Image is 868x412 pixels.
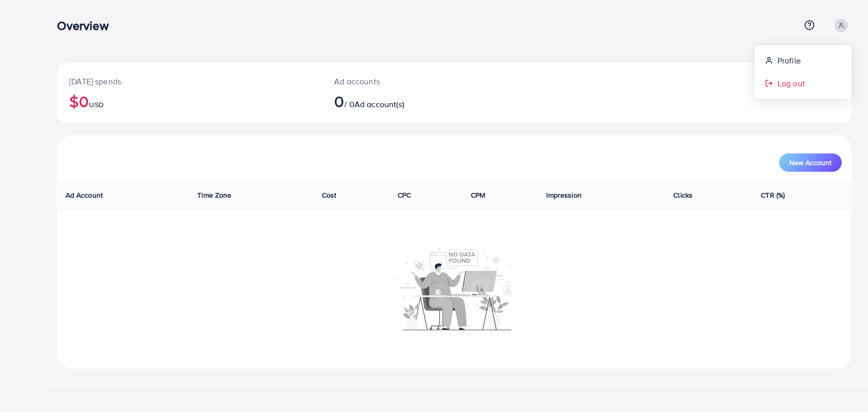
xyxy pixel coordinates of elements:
h2: $0 [69,91,310,111]
span: CPC [398,190,411,200]
span: Time Zone [197,190,231,200]
span: Ad Account [66,190,103,200]
h3: Overview [57,18,116,33]
span: Clicks [673,190,693,200]
span: USD [89,100,103,110]
span: CPM [470,190,485,200]
span: New Account [789,159,831,166]
span: Log out [777,77,804,89]
p: Ad accounts [334,75,508,87]
span: Cost [322,190,337,200]
span: 0 [334,89,344,113]
h2: / 0 [334,91,508,111]
button: New Account [779,153,842,172]
span: CTR (%) [761,190,785,200]
span: Ad account(s) [354,99,404,110]
img: No account [397,247,513,330]
p: [DATE] spends [69,75,310,87]
span: Impression [546,190,582,200]
span: Profile [777,54,800,67]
